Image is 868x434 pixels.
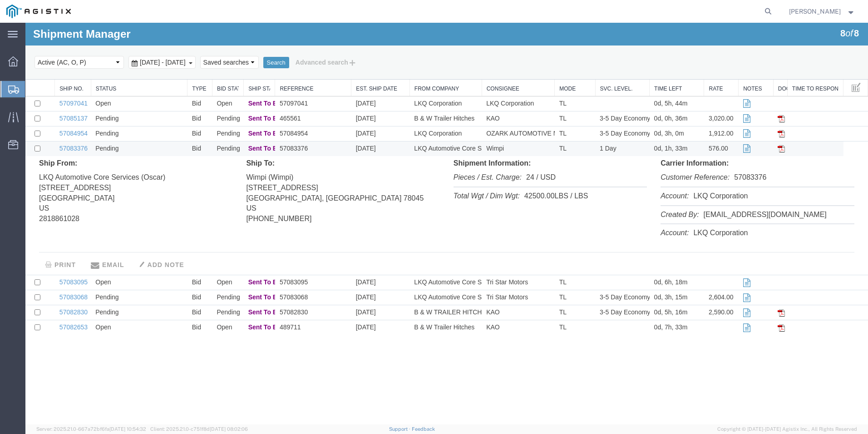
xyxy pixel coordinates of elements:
[162,104,187,119] td: Bid
[384,119,456,134] td: LKQ Automotive Core Services
[384,57,456,74] th: From Company
[187,283,218,298] td: Pending
[210,426,248,432] span: [DATE] 08:02:06
[65,57,162,74] th: Status
[752,302,759,309] img: pdf.gif
[635,206,663,214] i: Account:
[326,104,385,119] td: [DATE]
[456,74,529,89] td: LKQ Corporation
[34,77,62,84] a: 57097041
[456,252,529,267] td: Tri Star Motors
[635,169,663,177] i: Account:
[428,165,621,179] li: 42500.00LBS / LBS
[34,256,62,263] a: 57083095
[65,104,162,119] td: Pending
[635,165,829,183] li: LKQ Corporation
[718,62,743,70] a: Notes
[250,252,326,267] td: 57083095
[162,267,187,283] td: Bid
[65,298,162,313] td: Open
[679,57,713,74] th: Rate
[529,57,570,74] th: Mode
[223,92,258,99] span: Sent To Bid
[326,267,385,283] td: [DATE]
[34,92,62,99] a: 57085137
[789,6,856,17] button: [PERSON_NAME]
[384,298,456,313] td: B & W Trailer Hitches
[162,74,187,89] td: Bid
[456,298,529,313] td: KAO
[753,63,769,69] a: Docs
[330,62,380,70] a: Est. Ship Date
[108,234,165,250] button: ADD NOTE
[150,426,248,432] span: Client: 2025.21.0-c751f8d
[629,107,659,114] span: 0d, 3h, 0m
[221,146,414,202] address: Wimpi (Wimpi) [STREET_ADDRESS] [GEOGRAPHIC_DATA], [GEOGRAPHIC_DATA] 78045 US [PHONE_NUMBER]
[384,267,456,283] td: LKQ Automotive Core Services
[112,36,163,43] span: Sep 13th 2025 - Oct 13th 2025
[223,271,258,278] span: Sent To Bid
[456,57,529,74] th: Consignee
[428,136,506,144] b: Shipment Information:
[629,256,662,263] span: 0d, 6h, 18m
[162,252,187,267] td: Bid
[250,74,326,89] td: 57097041
[629,286,662,293] span: 0d, 5h, 16m
[326,89,385,104] td: [DATE]
[223,62,245,70] a: Ship Status
[326,298,385,313] td: [DATE]
[635,151,704,158] i: Customer Reference:
[534,62,565,70] a: Mode
[456,89,529,104] td: KAO
[635,202,829,216] li: LKQ Corporation
[223,286,258,293] span: Sent To Bid
[65,252,162,267] td: Open
[762,57,818,74] th: Time To Respond
[629,92,662,99] span: 0d, 0h, 36m
[70,62,157,70] a: Status
[65,89,162,104] td: Pending
[529,119,570,134] td: TL
[162,89,187,104] td: Bid
[461,62,525,70] a: Consignee
[326,57,385,74] th: Est. Ship Date
[65,283,162,298] td: Pending
[529,74,570,89] td: TL
[109,426,146,432] span: [DATE] 10:54:32
[250,104,326,119] td: 57084954
[187,89,218,104] td: Pending
[529,283,570,298] td: TL
[570,89,624,104] td: 3-5 Day Economy
[187,267,218,283] td: Pending
[635,146,829,165] li: 57083376
[187,252,218,267] td: Open
[326,252,385,267] td: [DATE]
[223,301,258,308] span: Sent To Bid
[162,283,187,298] td: Bid
[713,57,748,74] th: Notes
[162,298,187,313] td: Bid
[629,301,662,308] span: 0d, 7h, 33m
[823,57,839,73] button: Manage table columns
[384,283,456,298] td: B & W TRAILER HITCHES, INC.
[36,426,146,432] span: Server: 2025.21.0-667a72bf6fa
[250,283,326,298] td: 57082830
[570,283,624,298] td: 3-5 Day Economy
[30,57,65,74] th: Ship No.
[34,107,62,114] a: 57084954
[250,89,326,104] td: 465561
[187,298,218,313] td: Open
[223,256,258,263] span: Sent To Bid
[65,74,162,89] td: Open
[683,62,708,70] a: Rate
[326,74,385,89] td: [DATE]
[187,74,218,89] td: Open
[629,271,662,278] span: 0d, 3h, 15m
[264,32,338,47] button: Advanced search
[34,122,62,129] a: 57083376
[326,119,385,134] td: [DATE]
[384,89,456,104] td: B & W Trailer Hitches
[25,23,868,424] iframe: FS Legacy Container
[34,301,62,308] a: 57082653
